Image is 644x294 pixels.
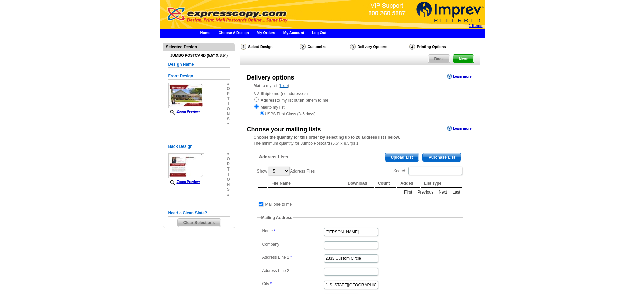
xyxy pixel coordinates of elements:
a: My Orders [257,31,275,35]
span: s [227,187,230,192]
span: » [227,81,230,86]
img: Delivery Options [350,44,356,50]
span: t [227,167,230,172]
strong: Address [261,98,277,103]
img: small-thumb.jpg [168,83,204,108]
th: Count [375,179,396,188]
span: p [227,162,230,167]
div: USPS First Class (3-5 days) [254,110,466,117]
th: File Name [268,179,344,188]
strong: Choose the quantity for this order by selecting up to 20 address lists below. [254,135,400,140]
span: o [227,107,230,112]
a: Choose A Design [218,31,249,35]
div: to my list ( ) [240,83,480,117]
span: Back [428,55,450,63]
h5: Back Design [168,143,230,150]
label: Name [262,228,323,234]
label: Search: [393,166,463,176]
span: Clear Selections [178,219,221,227]
a: Zoom Preview [168,110,200,113]
strong: Mail [254,83,262,88]
span: p [227,91,230,96]
div: Selected Design [163,44,235,50]
a: Back [428,54,450,63]
label: City [262,281,323,287]
a: Home [200,31,211,35]
strong: 1 Items [469,23,482,28]
span: Next [453,55,473,63]
a: Zoom Preview [168,180,200,184]
span: n [227,182,230,187]
a: Next [437,189,449,195]
legend: Mailing Address [261,214,293,221]
strong: ship [299,98,308,103]
label: Address Line 2 [262,268,323,274]
span: o [227,86,230,91]
div: Select Design [240,43,299,52]
a: Learn more [447,126,471,131]
div: Delivery Options [349,43,409,52]
a: hide [280,83,288,88]
th: List Type [421,179,462,188]
span: » [227,192,230,197]
h5: Front Design [168,73,230,80]
span: i [227,101,230,107]
span: Upload List [385,153,418,161]
label: Company [262,241,323,247]
h5: Need a Clean Slate? [168,210,230,217]
a: Last [451,189,462,195]
span: Address Lists [259,154,288,160]
div: Delivery options [247,73,294,82]
span: n [227,112,230,117]
label: Show Address Files [257,166,315,176]
span: t [227,96,230,101]
a: My Account [283,31,304,35]
img: Printing Options & Summary [409,44,415,50]
span: » [227,152,230,157]
span: s [227,117,230,122]
a: Previous [416,189,435,195]
input: Search: [408,167,462,175]
div: Customize [299,43,349,50]
a: Log Out [312,31,326,35]
div: The minimum quantity for Jumbo Postcard (5.5" x 8.5")is 1. [240,134,480,146]
select: ShowAddress Files [268,167,290,175]
h4: Jumbo Postcard (5.5" x 8.5") [168,53,230,58]
div: to me (no addresses) to my list but them to me to my list [254,90,466,117]
img: Select Design [241,44,246,50]
div: Printing Options [409,43,469,50]
td: Mail one to me [265,201,292,208]
span: » [227,122,230,127]
img: small-thumb.jpg [168,153,204,178]
span: i [227,172,230,177]
th: Added [397,179,420,188]
span: Purchase List [423,153,461,161]
h5: Design Name [168,61,230,68]
a: Learn more [447,74,471,79]
span: o [227,157,230,162]
label: Address Line 1 [262,254,323,261]
strong: Mail [261,105,268,110]
a: First [402,189,414,195]
th: Download [344,179,374,188]
img: Customize [300,44,306,50]
div: Choose your mailing lists [247,125,321,134]
strong: Ship [261,91,269,96]
span: o [227,177,230,182]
